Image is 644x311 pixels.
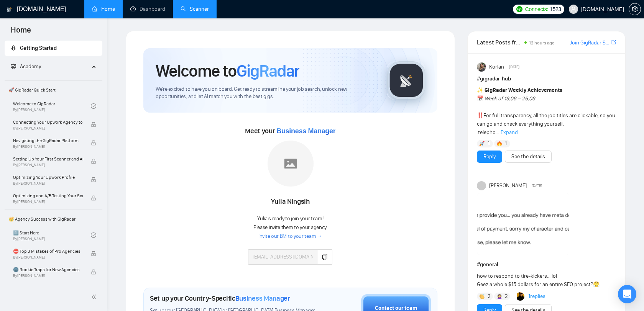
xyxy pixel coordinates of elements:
span: lock [91,159,96,164]
img: Korlan [477,62,486,72]
span: Setting Up Your First Scanner and Auto-Bidder [13,155,83,163]
h1: Set up your Country-Specific [150,294,290,303]
a: searchScanner [181,6,209,12]
span: Academy [11,63,41,70]
span: Getting Started [20,45,57,51]
span: fund-projection-screen [11,64,16,69]
span: 👑 Agency Success with GigRadar [5,211,102,227]
span: 🌚 Rookie Traps for New Agencies [13,266,83,273]
img: 🤦 [497,294,502,299]
span: export [611,39,616,45]
span: rocket [11,45,16,51]
a: Invite our BM to your team → [258,233,322,240]
span: By [PERSON_NAME] [13,273,83,278]
span: Home [5,25,37,41]
span: Optimizing Your Upwork Profile [13,174,83,181]
span: By [PERSON_NAME] [13,181,83,186]
span: lock [91,195,96,201]
span: Academy [20,63,41,70]
img: upwork-logo.png [516,6,522,12]
span: check-circle [91,232,96,238]
img: logo [7,3,12,16]
a: Welcome to GigRadarBy[PERSON_NAME] [13,98,91,115]
a: homeHome [92,6,115,12]
span: 1 [488,140,490,147]
span: lock [91,177,96,182]
h1: # general [477,260,616,269]
a: See the details [511,152,545,161]
span: lock [91,122,96,127]
span: Connecting Your Upwork Agency to GigRadar [13,118,83,126]
button: setting [629,3,641,15]
span: how to respond to tire-kickers... lol Geez a whole $15 dollars for an entire SEO project? [477,273,600,288]
a: export [611,39,616,46]
span: 1523 [550,5,561,13]
h1: # gigradar-hub [477,75,616,83]
img: F09A8UU1U58-Screenshot(595).png [477,193,569,255]
span: Latest Posts from the GigRadar Community [477,38,522,47]
span: We're excited to have you on board. Get ready to streamline your job search, unlock new opportuni... [156,86,375,100]
div: Open Intercom Messenger [618,285,636,303]
span: 🚀 GigRadar Quick Start [5,82,102,98]
button: See the details [505,151,552,163]
a: dashboardDashboard [130,6,165,12]
a: Reply [483,152,496,161]
img: 🔥 [497,141,502,146]
strong: GigRadar Weekly Achievements [485,87,562,93]
span: 😤 [593,281,600,288]
span: By [PERSON_NAME] [13,163,83,167]
span: By [PERSON_NAME] [13,126,83,131]
span: 1 [505,140,507,147]
span: By [PERSON_NAME] [13,144,83,149]
span: lock [91,140,96,146]
span: Please invite them to your agency. [253,224,327,231]
li: Getting Started [5,41,102,56]
span: Meet your [245,127,335,135]
img: 🚀 [479,141,485,146]
span: user [571,7,576,12]
div: Yulia Ningsih [248,195,332,208]
h1: Welcome to [156,61,299,81]
button: copy [317,249,332,265]
span: By [PERSON_NAME] [13,255,83,260]
span: check-circle [91,103,96,109]
img: 👏 [479,294,485,299]
a: setting [629,6,641,12]
span: Expand [501,129,518,136]
span: ‼️ [477,112,483,119]
span: ⛔ Top 3 Mistakes of Pro Agencies [13,247,83,255]
span: setting [629,6,641,12]
span: double-left [91,293,99,301]
span: ✨ [477,87,483,93]
img: placeholder.png [268,141,314,187]
span: For full transparency, all the job titles are clickable, so you can go and check everything yours... [477,87,615,136]
span: Korlan [489,63,504,71]
span: Business Manager [276,127,335,135]
span: Optimizing and A/B Testing Your Scanner for Better Results [13,192,83,200]
span: lock [91,269,96,275]
a: Join GigRadar Slack Community [570,39,610,47]
img: Haseeb [517,292,525,301]
span: [PERSON_NAME] [489,182,527,190]
span: 2 [505,293,508,300]
span: [DATE] [509,64,519,70]
a: 1replies [528,293,545,300]
span: Connects: [525,5,548,13]
span: By [PERSON_NAME] [13,200,83,204]
span: Yulia is ready to join your team! [257,215,323,222]
span: GigRadar [237,61,299,81]
em: Week of 19.06 – 25.06 [485,95,535,102]
span: Navigating the GigRadar Platform [13,137,83,144]
span: lock [91,251,96,256]
button: Reply [477,151,502,163]
span: Business Manager [235,294,290,303]
span: 12 hours ago [529,40,555,46]
a: 1️⃣ Start HereBy[PERSON_NAME] [13,227,91,244]
img: gigradar-logo.png [387,61,426,100]
span: [DATE] [532,182,542,189]
span: 2 [488,293,491,300]
span: copy [322,254,328,260]
span: 📅 [477,95,483,102]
